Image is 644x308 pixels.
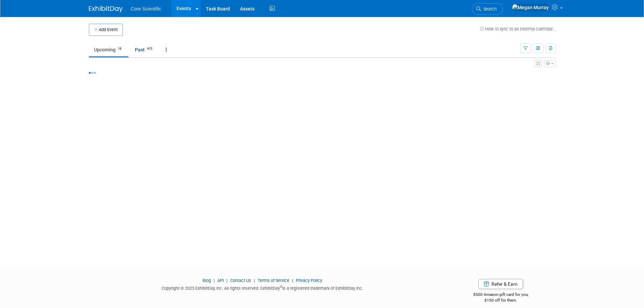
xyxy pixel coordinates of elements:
a: API [217,278,224,283]
a: Upcoming18 [89,43,128,56]
a: Privacy Policy [296,278,322,283]
span: | [225,278,229,283]
a: Search [472,3,503,15]
button: Add Event [89,24,123,36]
span: | [290,278,295,283]
sup: ® [280,285,282,289]
a: Refer & Earn [478,279,523,289]
span: 18 [116,46,123,51]
a: Past415 [130,43,159,56]
img: Megan Murray [512,4,549,11]
a: How to sync to an external calendar... [480,26,555,31]
span: | [252,278,257,283]
a: Contact Us [230,278,251,283]
a: Terms of Service [258,278,289,283]
a: Blog [202,278,211,283]
div: Copyright © 2025 ExhibitDay, Inc. All rights reserved. ExhibitDay is a registered trademark of Ex... [89,284,436,291]
span: 415 [145,46,154,51]
img: ExhibitDay [89,6,123,13]
div: $150 off for them. [446,298,555,303]
span: Search [481,6,497,11]
span: | [212,278,216,283]
div: $500 Amazon gift card for you, [446,287,555,303]
span: Core Scientific [131,6,161,11]
img: loading... [89,72,96,74]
